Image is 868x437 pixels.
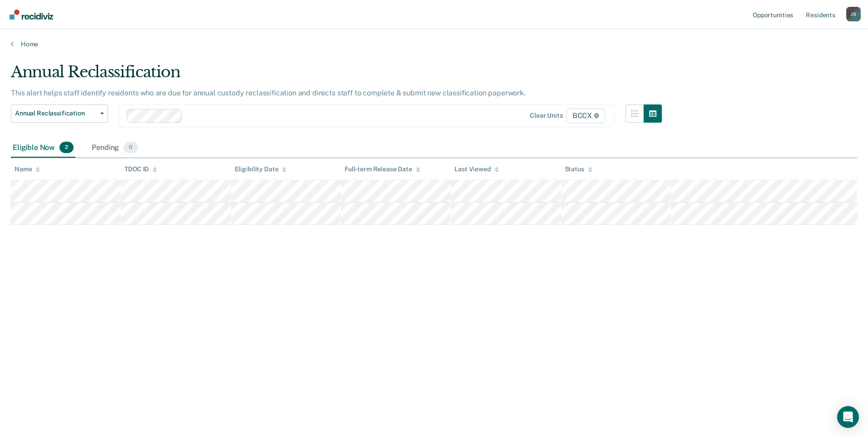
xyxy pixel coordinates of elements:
span: Annual Reclassification [15,109,97,117]
span: BCCX [567,109,605,123]
span: 0 [123,142,138,154]
div: Clear units [530,112,563,119]
div: Last Viewed [454,165,498,173]
div: Eligible Now2 [11,138,75,158]
div: Annual Reclassification [11,63,662,89]
div: Open Intercom Messenger [837,406,859,428]
div: Name [15,165,40,173]
div: Full-term Release Date [345,165,420,173]
div: Eligibility Date [235,165,287,173]
div: J S [846,7,861,21]
span: 2 [59,142,74,154]
a: Home [11,40,857,48]
img: Recidiviz [10,10,53,20]
button: Profile dropdown button [846,7,861,21]
div: TDOC ID [124,165,157,173]
p: This alert helps staff identify residents who are due for annual custody reclassification and dir... [11,89,526,97]
div: Status [565,165,592,173]
button: Annual Reclassification [11,104,108,123]
div: Pending0 [90,138,139,158]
